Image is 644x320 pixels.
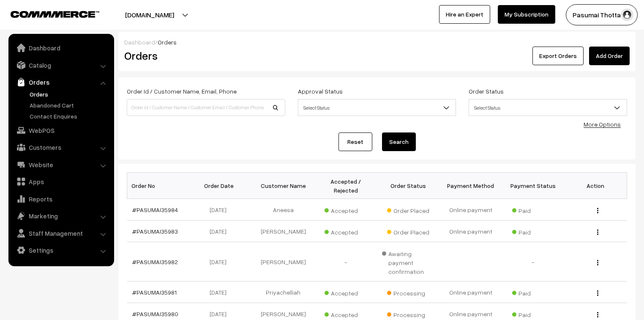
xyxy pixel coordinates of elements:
label: Approval Status [298,87,343,96]
td: Online payment [439,199,502,221]
a: More Options [584,121,621,128]
button: Search [382,132,416,151]
img: Menu [597,290,598,296]
span: Select Status [298,99,456,116]
span: Paid [512,226,554,237]
a: Customers [11,140,111,155]
span: Paid [512,287,554,298]
div: / [124,38,630,47]
td: [PERSON_NAME] [252,242,314,281]
a: Reports [11,191,111,207]
th: Order Date [189,173,252,199]
span: Paid [512,308,554,319]
a: Catalog [11,58,111,73]
a: #PASUMAI35982 [132,258,178,265]
span: Paid [512,204,554,215]
th: Payment Method [439,173,502,199]
a: WebPOS [11,123,111,138]
a: Orders [11,74,111,90]
label: Order Status [469,87,504,96]
span: Orders [158,39,177,46]
img: COMMMERCE [11,11,99,17]
td: Online payment [439,281,502,303]
td: Online payment [439,221,502,242]
a: Dashboard [11,40,111,55]
a: Staff Management [11,226,111,241]
a: Orders [27,90,111,99]
a: Contact Enquires [27,112,111,121]
button: [DOMAIN_NAME] [96,4,204,25]
a: Marketing [11,208,111,223]
a: COMMMERCE [11,8,85,19]
h2: Orders [124,49,284,62]
th: Customer Name [252,173,314,199]
img: Menu [597,260,598,265]
td: - [502,242,565,281]
a: Add Order [589,47,630,65]
a: Settings [11,243,111,258]
td: [PERSON_NAME] [252,221,314,242]
td: Aneesa [252,199,314,221]
th: Action [565,173,627,199]
span: Accepted [325,226,367,237]
a: Abandoned Cart [27,101,111,110]
th: Order No [127,173,190,199]
td: [DATE] [189,199,252,221]
a: #PASUMAI35980 [132,310,178,317]
td: - [314,242,377,281]
span: Processing [387,308,429,319]
span: Processing [387,287,429,298]
span: Select Status [298,100,456,115]
th: Order Status [377,173,439,199]
a: #PASUMAI35981 [132,289,177,296]
a: Hire an Expert [439,5,490,24]
a: Dashboard [124,39,155,46]
img: Menu [597,229,598,235]
img: Menu [597,312,598,317]
th: Payment Status [502,173,565,199]
th: Accepted / Rejected [314,173,377,199]
span: Order Placed [387,226,429,237]
button: Pasumai Thotta… [566,4,638,25]
a: #PASUMAI35984 [132,206,178,213]
span: Accepted [325,308,367,319]
td: [DATE] [189,281,252,303]
input: Order Id / Customer Name / Customer Email / Customer Phone [127,99,285,116]
span: Select Status [469,100,627,115]
span: Awaiting payment confirmation [382,247,434,276]
label: Order Id / Customer Name, Email, Phone [127,87,237,96]
td: [DATE] [189,221,252,242]
a: Reset [338,132,372,151]
button: Export Orders [532,47,584,65]
span: Accepted [325,204,367,215]
span: Select Status [469,99,627,116]
a: #PASUMAI35983 [132,228,178,235]
img: user [621,8,633,21]
span: Accepted [325,287,367,298]
td: [DATE] [189,242,252,281]
img: Menu [597,208,598,213]
a: My Subscription [498,5,555,24]
td: Priyachelliah [252,281,314,303]
a: Apps [11,174,111,189]
span: Order Placed [387,204,429,215]
a: Website [11,157,111,172]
